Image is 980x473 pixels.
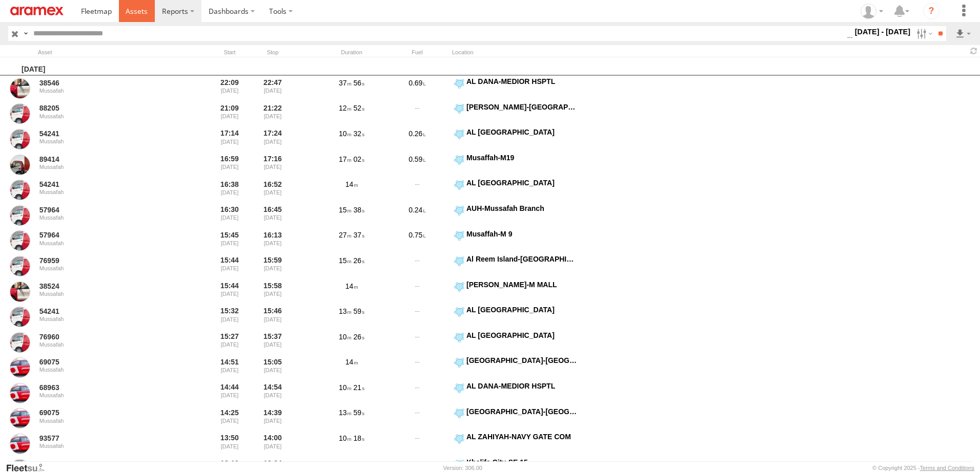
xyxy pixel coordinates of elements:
div: Mussafah [39,138,180,144]
span: 18 [354,434,364,442]
div: AL [GEOGRAPHIC_DATA] [466,305,579,314]
span: 37 [354,231,364,239]
div: Entered prior to selected date range [210,331,249,354]
label: [DATE] - [DATE] [853,26,913,37]
a: 54241 [39,180,180,189]
div: 0.26 [386,127,448,151]
a: 57964 [39,205,180,214]
div: 22:47 [DATE] [253,77,292,100]
span: 52 [354,460,364,468]
span: 27 [339,231,352,239]
div: [GEOGRAPHIC_DATA]-[GEOGRAPHIC_DATA] [466,407,579,416]
a: 89414 [39,155,180,164]
label: Export results as... [954,26,972,41]
div: Mussafah [39,164,180,170]
div: AL ZAHIYAH-NAVY GATE COM [466,432,579,441]
div: [PERSON_NAME]-M MALL [466,280,579,289]
label: Click to View Event Location [452,432,580,456]
span: 14 [345,282,358,290]
span: 38 [354,206,364,214]
img: aramex-logo.svg [10,7,64,15]
div: Mussafah [39,214,180,221]
div: 16:13 [DATE] [253,229,292,253]
div: Entered prior to selected date range [210,178,249,202]
div: 14:39 [DATE] [253,407,292,431]
div: 15:59 [DATE] [253,254,292,278]
div: AL DANA-MEDIOR HSPTL [466,381,579,391]
a: 69075 [39,357,180,367]
span: 10 [339,130,352,138]
span: 17 [339,155,352,163]
a: 76960 [39,332,180,341]
a: 93577 [39,434,180,443]
span: 10 [339,434,352,442]
span: 14 [345,358,358,366]
span: 37 [339,79,352,87]
span: 59 [354,408,364,417]
span: 12 [339,104,352,112]
div: 17:16 [DATE] [253,153,292,177]
a: Terms and Conditions [920,465,974,471]
div: Mussafah [39,418,180,424]
span: 52 [354,104,364,112]
i: ? [923,3,940,19]
label: Click to View Event Location [452,77,580,100]
div: Musaffah-M19 [466,153,579,162]
div: 0.59 [386,153,448,177]
div: Entered prior to selected date range [210,432,249,456]
div: 0.75 [386,229,448,253]
div: Entered prior to selected date range [210,305,249,329]
div: Mussafah [39,88,180,94]
label: Click to View Event Location [452,407,580,431]
div: Khalifa City-SE 15 [466,458,579,467]
a: 69075 [39,408,180,417]
div: 16:52 [DATE] [253,178,292,202]
div: 15:37 [DATE] [253,331,292,354]
div: © Copyright 2025 - [872,465,974,471]
span: 26 [354,256,364,265]
div: Mussafah [39,113,180,119]
span: 59 [354,307,364,315]
div: 14:00 [DATE] [253,432,292,456]
label: Click to View Event Location [452,127,580,151]
div: Mussafah [39,341,180,348]
div: Mussafah [39,189,180,195]
div: 15:05 [DATE] [253,356,292,379]
a: Visit our Website [6,463,53,473]
div: Entered prior to selected date range [210,204,249,227]
div: Musaffah-M 9 [466,229,579,239]
span: 14 [345,180,358,188]
span: 15 [339,206,352,214]
div: AL DANA-MEDIOR HSPTL [466,77,579,86]
label: Click to View Event Location [452,153,580,177]
div: AL [GEOGRAPHIC_DATA] [466,331,579,340]
div: Mussafah [39,316,180,322]
label: Click to View Event Location [452,305,580,329]
div: 0.24 [386,204,448,227]
span: 21 [354,383,364,392]
label: Click to View Event Location [452,356,580,379]
a: 38524 [39,282,180,291]
span: 56 [354,79,364,87]
a: 88205 [39,103,180,113]
div: Mussafah [39,240,180,246]
label: Search Query [22,26,30,41]
label: Click to View Event Location [452,178,580,202]
div: [PERSON_NAME]-[GEOGRAPHIC_DATA] [466,102,579,112]
div: Entered prior to selected date range [210,381,249,405]
div: Mussafah [39,367,180,373]
div: Entered prior to selected date range [210,77,249,100]
span: 15 [339,256,352,265]
div: Mussafah [39,443,180,449]
div: Mussafah [39,265,180,271]
label: Click to View Event Location [452,381,580,405]
div: Entered prior to selected date range [210,280,249,304]
div: Entered prior to selected date range [210,254,249,278]
div: Entered prior to selected date range [210,356,249,379]
div: AL [GEOGRAPHIC_DATA] [466,127,579,137]
div: Al Reem Island-[GEOGRAPHIC_DATA] [466,254,579,264]
div: 15:46 [DATE] [253,305,292,329]
div: Entered prior to selected date range [210,153,249,177]
div: Entered prior to selected date range [210,229,249,253]
label: Click to View Event Location [452,254,580,278]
